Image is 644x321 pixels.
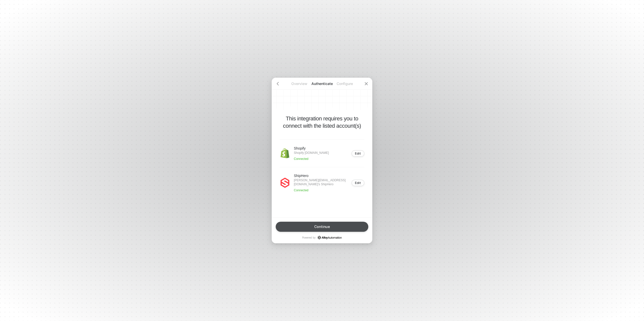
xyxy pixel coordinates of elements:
p: Shopify [294,146,329,151]
img: icon [280,178,290,188]
img: icon [280,148,290,158]
button: Continue [276,222,368,232]
p: Shopify [DOMAIN_NAME] [294,151,329,155]
button: Edit [352,180,364,186]
p: This integration requires you to connect with the listed account(s) [280,115,364,129]
p: Overview [288,81,311,86]
p: [PERSON_NAME][EMAIL_ADDRESS][DOMAIN_NAME]'s ShipHero [294,178,349,186]
div: Edit [355,181,361,185]
p: Powered by [302,236,342,239]
span: icon-arrow-left [276,82,280,86]
span: icon-close [364,82,368,86]
a: icon-success [318,236,342,239]
p: ShipHero [294,173,349,178]
div: Continue [314,225,330,229]
p: Authenticate [311,81,333,86]
p: Connected [294,157,329,161]
p: Configure [333,81,356,86]
div: Edit [355,152,361,155]
button: Edit [352,150,364,157]
p: Connected [294,188,349,192]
